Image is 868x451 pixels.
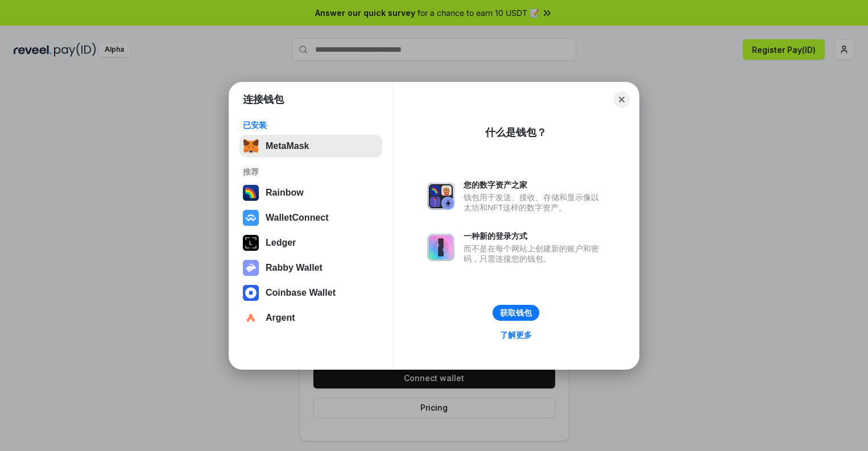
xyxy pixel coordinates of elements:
button: Close [614,92,630,107]
div: Ledger [266,238,296,248]
div: 推荐 [243,167,379,177]
div: 什么是钱包？ [485,126,547,139]
button: Argent [239,307,382,329]
div: Rabby Wallet [266,263,323,273]
div: 已安装 [243,120,379,130]
div: Coinbase Wallet [266,288,336,298]
button: MetaMask [239,135,382,158]
div: WalletConnect [266,213,329,223]
img: svg+xml,%3Csvg%20xmlns%3D%22http%3A%2F%2Fwww.w3.org%2F2000%2Fsvg%22%20fill%3D%22none%22%20viewBox... [243,260,259,276]
div: 一种新的登录方式 [464,231,605,241]
button: Ledger [239,231,382,254]
button: WalletConnect [239,206,382,229]
img: svg+xml,%3Csvg%20width%3D%22120%22%20height%3D%22120%22%20viewBox%3D%220%200%20120%20120%22%20fil... [243,185,259,201]
div: Rainbow [266,188,304,198]
div: 钱包用于发送、接收、存储和显示像以太坊和NFT这样的数字资产。 [464,192,605,213]
button: Coinbase Wallet [239,282,382,304]
img: svg+xml,%3Csvg%20xmlns%3D%22http%3A%2F%2Fwww.w3.org%2F2000%2Fsvg%22%20fill%3D%22none%22%20viewBox... [427,183,454,210]
img: svg+xml,%3Csvg%20width%3D%2228%22%20height%3D%2228%22%20viewBox%3D%220%200%2028%2028%22%20fill%3D... [243,210,259,226]
div: 您的数字资产之家 [464,180,605,190]
a: 了解更多 [493,328,539,342]
img: svg+xml,%3Csvg%20xmlns%3D%22http%3A%2F%2Fwww.w3.org%2F2000%2Fsvg%22%20width%3D%2228%22%20height%3... [243,235,259,251]
div: MetaMask [266,141,309,151]
img: svg+xml,%3Csvg%20width%3D%2228%22%20height%3D%2228%22%20viewBox%3D%220%200%2028%2028%22%20fill%3D... [243,285,259,301]
button: Rabby Wallet [239,256,382,279]
div: Argent [266,313,295,323]
h1: 连接钱包 [243,93,284,106]
img: svg+xml,%3Csvg%20fill%3D%22none%22%20height%3D%2233%22%20viewBox%3D%220%200%2035%2033%22%20width%... [243,138,259,154]
img: svg+xml,%3Csvg%20xmlns%3D%22http%3A%2F%2Fwww.w3.org%2F2000%2Fsvg%22%20fill%3D%22none%22%20viewBox... [427,234,454,261]
button: Rainbow [239,181,382,204]
div: 获取钱包 [500,308,532,318]
div: 了解更多 [500,330,532,340]
div: 而不是在每个网站上创建新的账户和密码，只需连接您的钱包。 [464,243,605,264]
img: svg+xml,%3Csvg%20width%3D%2228%22%20height%3D%2228%22%20viewBox%3D%220%200%2028%2028%22%20fill%3D... [243,310,259,326]
button: 获取钱包 [493,305,539,321]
